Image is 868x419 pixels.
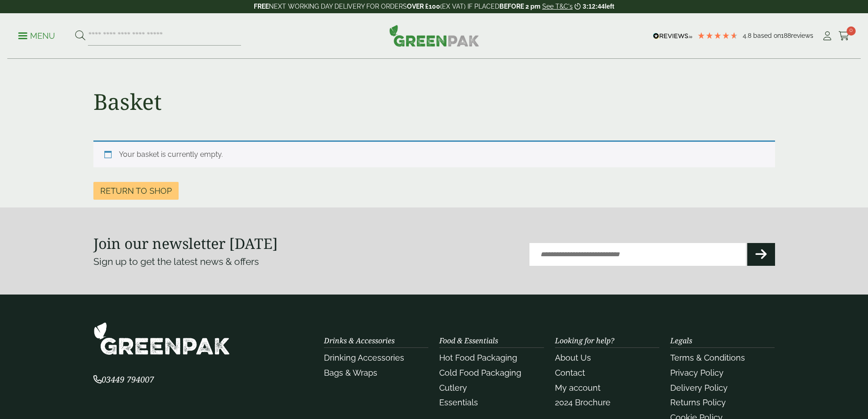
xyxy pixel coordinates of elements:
p: Sign up to get the latest news & offers [93,254,400,269]
a: Hot Food Packaging [439,353,517,362]
a: About Us [555,353,591,362]
img: REVIEWS.io [653,33,693,39]
a: Essentials [439,398,478,407]
a: Terms & Conditions [670,353,745,362]
a: 0 [838,29,850,43]
span: 4.8 [743,32,753,39]
a: Returns Policy [670,398,726,407]
a: Menu [18,31,55,40]
a: Cold Food Packaging [439,368,521,378]
strong: Join our newsletter [DATE] [93,233,278,253]
img: GreenPak Supplies [93,322,230,355]
span: Based on [753,32,781,39]
a: Privacy Policy [670,368,724,378]
p: Menu [18,31,55,41]
a: My account [555,383,601,393]
strong: FREE [254,3,269,10]
a: See T&C's [542,3,573,10]
a: Cutlery [439,383,467,393]
a: Drinking Accessories [324,353,404,362]
i: My Account [822,31,833,41]
span: left [605,3,614,10]
a: Bags & Wraps [324,368,377,378]
span: reviews [791,32,813,39]
span: 188 [781,32,791,39]
strong: OVER £100 [407,3,440,10]
div: 4.79 Stars [697,31,738,40]
img: GreenPak Supplies [389,25,479,47]
span: 3:12:44 [583,3,605,10]
a: Delivery Policy [670,383,728,393]
strong: BEFORE 2 pm [499,3,540,10]
h1: Basket [93,88,162,115]
i: Cart [838,31,850,41]
div: Your basket is currently empty. [93,140,775,167]
span: 03449 794007 [93,374,154,385]
a: 2024 Brochure [555,398,611,407]
a: 03449 794007 [93,376,154,384]
a: Return to shop [93,182,179,200]
a: Contact [555,368,585,378]
span: 0 [847,26,856,36]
